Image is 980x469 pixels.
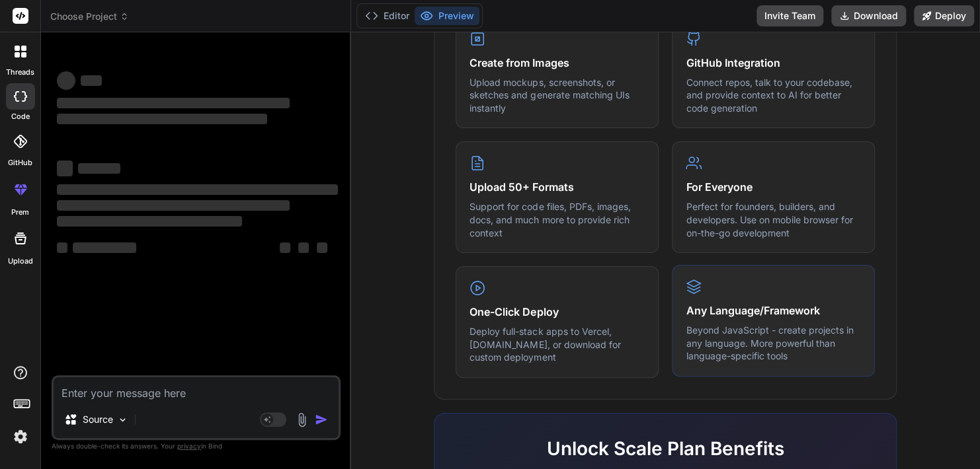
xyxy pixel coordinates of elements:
[686,303,861,318] h4: Any Language/Framework
[73,242,136,253] span: ‌
[57,98,290,108] span: ‌
[57,71,75,90] span: ‌
[686,55,861,71] h4: GitHub Integration
[57,161,73,176] span: ‌
[57,216,242,227] span: ‌
[686,76,861,115] p: Connect repos, talk to your codebase, and provide context to AI for better code generation
[294,412,309,427] img: attachment
[686,200,861,239] p: Perfect for founders, builders, and developers. Use on mobile browser for on-the-go development
[280,242,290,253] span: ‌
[8,157,32,168] label: GitHub
[756,5,823,26] button: Invite Team
[315,413,328,426] img: icon
[686,179,861,195] h4: For Everyone
[57,114,267,124] span: ‌
[9,425,32,448] img: settings
[11,207,29,218] label: prem
[11,111,30,122] label: code
[6,67,34,78] label: threads
[470,200,645,239] p: Support for code files, PDFs, images, docs, and much more to provide rich context
[470,304,645,320] h4: One-Click Deploy
[470,325,645,364] p: Deploy full-stack apps to Vercel, [DOMAIN_NAME], or download for custom deployment
[470,179,645,195] h4: Upload 50+ Formats
[470,76,645,115] p: Upload mockups, screenshots, or sketches and generate matching UIs instantly
[415,7,479,25] button: Preview
[52,440,341,452] p: Always double-check its answers. Your in Bind
[81,75,102,86] span: ‌
[57,184,338,195] span: ‌
[456,435,875,462] h2: Unlock Scale Plan Benefits
[78,163,120,174] span: ‌
[470,55,645,71] h4: Create from Images
[57,200,290,211] span: ‌
[83,413,113,426] p: Source
[57,242,67,253] span: ‌
[831,5,906,26] button: Download
[117,414,128,425] img: Pick Models
[686,324,861,363] p: Beyond JavaScript - create projects in any language. More powerful than language-specific tools
[50,10,129,23] span: Choose Project
[317,242,327,253] span: ‌
[360,7,415,25] button: Editor
[8,256,33,267] label: Upload
[177,442,201,450] span: privacy
[298,242,309,253] span: ‌
[914,5,974,26] button: Deploy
